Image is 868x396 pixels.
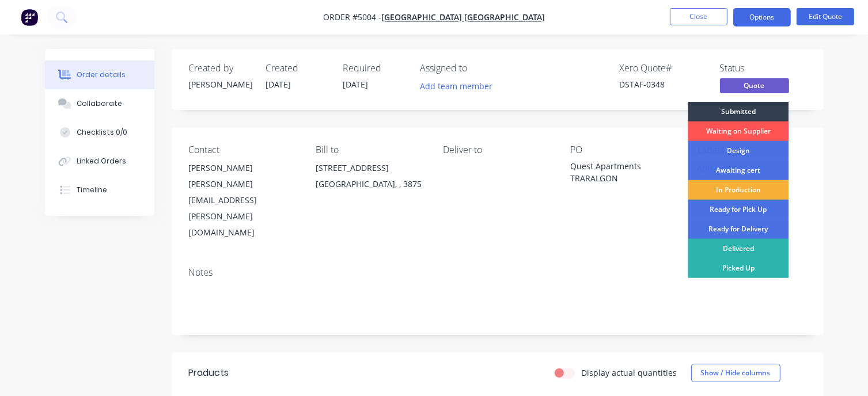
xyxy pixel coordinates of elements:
button: Collaborate [45,89,154,118]
div: Awaiting cert [688,161,789,180]
div: Collaborate [77,98,122,109]
div: Quest Apartments TRARALGON [570,160,679,184]
button: Timeline [45,176,154,204]
button: Linked Orders [45,147,154,176]
div: Timeline [77,185,107,195]
div: Bill to [316,144,424,155]
div: Ready for Pick Up [688,200,789,219]
div: [STREET_ADDRESS][GEOGRAPHIC_DATA], , 3875 [316,160,424,197]
button: Options [733,8,791,26]
div: Checklists 0/0 [77,127,127,138]
div: Status [720,63,806,74]
button: Edit Quote [797,8,854,25]
div: [PERSON_NAME][EMAIL_ADDRESS][PERSON_NAME][DOMAIN_NAME] [189,176,298,241]
div: PO [570,144,679,155]
button: Checklists 0/0 [45,118,154,147]
button: Add team member [420,78,499,94]
div: Assigned to [420,63,536,74]
button: Quote [720,78,789,96]
img: Factory [21,9,38,26]
div: Notes [189,267,806,278]
span: [DATE] [343,79,369,90]
div: Waiting on Supplier [688,121,789,141]
button: Order details [45,60,154,89]
div: Required [343,63,407,74]
div: [PERSON_NAME] [189,160,298,176]
span: Quote [720,78,789,93]
div: [PERSON_NAME] [189,78,252,90]
div: DSTAF-0348 [620,78,706,90]
div: Created [266,63,329,74]
div: [PERSON_NAME][PERSON_NAME][EMAIL_ADDRESS][PERSON_NAME][DOMAIN_NAME] [189,160,298,241]
div: Created by [189,63,252,74]
div: [STREET_ADDRESS] [316,160,424,176]
span: [DATE] [266,79,291,90]
div: Linked Orders [77,156,126,166]
span: Order #5004 - [323,12,381,23]
div: In Production [688,180,789,200]
div: Picked Up [688,258,789,278]
a: [GEOGRAPHIC_DATA] [GEOGRAPHIC_DATA] [381,12,545,23]
div: Xero Quote # [620,63,706,74]
div: [GEOGRAPHIC_DATA], , 3875 [316,176,424,192]
button: Show / Hide columns [691,364,780,382]
div: Design [688,141,789,161]
div: Ready for Delivery [688,219,789,239]
div: Contact [189,144,298,155]
div: Submitted [688,102,789,121]
label: Display actual quantities [582,367,677,379]
div: Products [189,366,229,380]
div: Deliver to [443,144,552,155]
button: Add team member [414,78,498,94]
div: Delivered [688,239,789,258]
button: Close [670,8,727,25]
div: Order details [77,70,126,80]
